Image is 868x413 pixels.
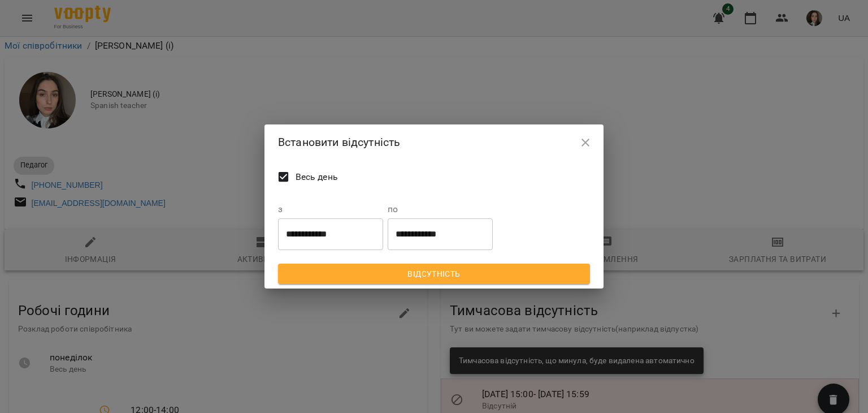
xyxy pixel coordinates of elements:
[278,264,590,284] button: Відсутність
[388,205,493,214] label: по
[278,134,590,151] h2: Встановити відсутність
[296,170,338,184] span: Весь день
[287,267,581,281] span: Відсутність
[278,205,383,214] label: з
